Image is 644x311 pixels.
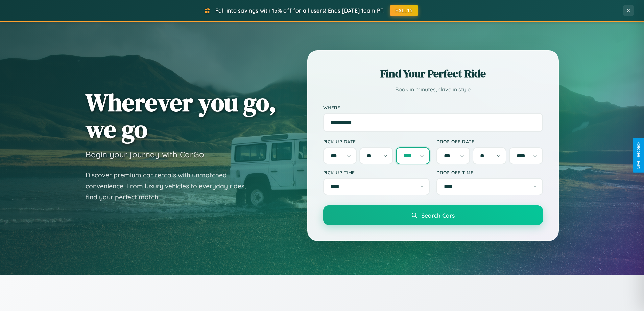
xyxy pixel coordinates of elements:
div: Give Feedback [636,142,641,169]
h2: Find Your Perfect Ride [323,66,543,81]
button: FALL15 [390,5,418,16]
p: Discover premium car rentals with unmatched convenience. From luxury vehicles to everyday rides, ... [86,170,255,203]
label: Pick-up Date [323,139,430,145]
span: Fall into savings with 15% off for all users! Ends [DATE] 10am PT. [215,7,385,14]
button: Search Cars [323,205,543,225]
p: Book in minutes, drive in style [323,85,543,94]
label: Where [323,105,543,110]
label: Pick-up Time [323,170,430,175]
h3: Begin your journey with CarGo [86,149,204,159]
label: Drop-off Time [436,170,543,175]
label: Drop-off Date [436,139,543,145]
span: Search Cars [421,212,455,219]
h1: Wherever you go, we go [86,89,276,142]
